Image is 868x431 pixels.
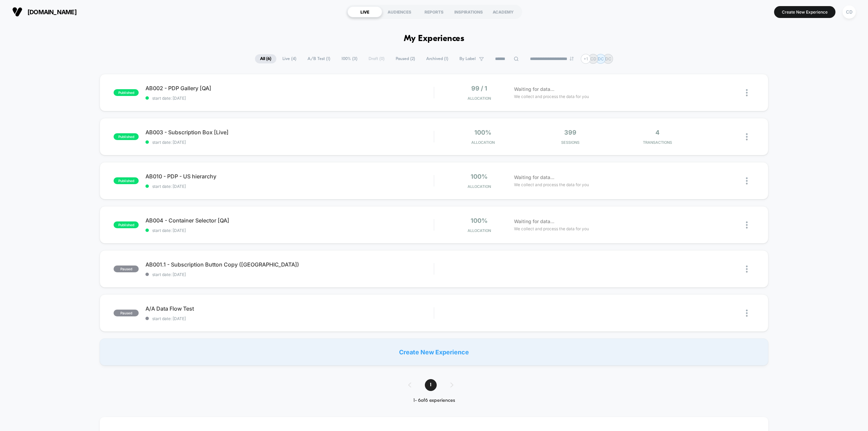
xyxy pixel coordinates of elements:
span: start date: [DATE] [145,140,434,145]
span: By Label [459,56,476,61]
img: close [746,177,748,184]
div: AUDIENCES [382,6,417,17]
span: published [114,177,139,184]
span: published [114,89,139,96]
span: 1 [425,379,437,391]
img: Visually logo [12,7,22,17]
span: Allocation [468,96,491,101]
span: We collect and process the data for you [514,93,589,100]
span: 100% [474,129,491,136]
span: We collect and process the data for you [514,181,589,188]
span: start date: [DATE] [145,228,434,233]
div: ACADEMY [486,6,520,17]
span: 4 [655,129,659,136]
img: close [746,133,748,140]
div: + 1 [581,54,591,64]
p: CD [590,56,596,61]
span: Archived ( 1 ) [421,54,453,63]
p: DC [605,56,611,61]
span: 99 / 1 [471,85,487,92]
span: [DOMAIN_NAME] [27,8,77,16]
span: start date: [DATE] [145,96,434,101]
span: 100% [471,173,488,180]
span: Paused ( 2 ) [391,54,420,63]
span: start date: [DATE] [145,184,434,189]
span: A/B Test ( 1 ) [302,54,335,63]
span: TRANSACTIONS [615,140,699,145]
span: Waiting for data... [514,218,554,225]
img: close [746,310,748,317]
img: close [746,89,748,96]
span: 100% [471,217,488,224]
img: close [746,266,748,273]
button: CD [841,5,858,19]
button: [DOMAIN_NAME] [10,6,79,17]
span: Allocation [468,228,491,233]
span: start date: [DATE] [145,316,434,321]
span: AB003 - Subscription Box [Live] [145,129,434,136]
p: DC [598,56,604,61]
span: AB002 - PDP Gallery [QA] [145,85,434,92]
span: start date: [DATE] [145,272,434,277]
span: We collect and process the data for you [514,226,589,232]
div: REPORTS [417,6,451,17]
span: AB001.1 - Subscription Button Copy ([GEOGRAPHIC_DATA]) [145,261,434,268]
span: paused [114,310,139,316]
span: Sessions [528,140,612,145]
div: LIVE [348,6,382,17]
span: published [114,221,139,228]
div: INSPIRATIONS [451,6,486,17]
span: published [114,133,139,140]
span: Waiting for data... [514,85,554,93]
span: All ( 6 ) [255,54,276,63]
div: 1 - 6 of 6 experiences [401,398,467,404]
span: Waiting for data... [514,174,554,181]
span: Live ( 4 ) [277,54,301,63]
img: end [570,57,574,61]
span: Allocation [468,184,491,189]
button: Create New Experience [774,6,835,18]
span: A/A Data Flow Test [145,305,434,312]
span: AB010 - PDP - US hierarchy [145,173,434,180]
h1: My Experiences [404,34,465,44]
span: paused [114,266,139,272]
span: 100% ( 3 ) [336,54,362,63]
span: 399 [564,129,576,136]
div: Create New Experience [100,338,768,366]
span: AB004 - Container Selector [QA] [145,217,434,224]
img: close [746,221,748,229]
span: Allocation [471,140,495,145]
div: CD [843,5,856,19]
